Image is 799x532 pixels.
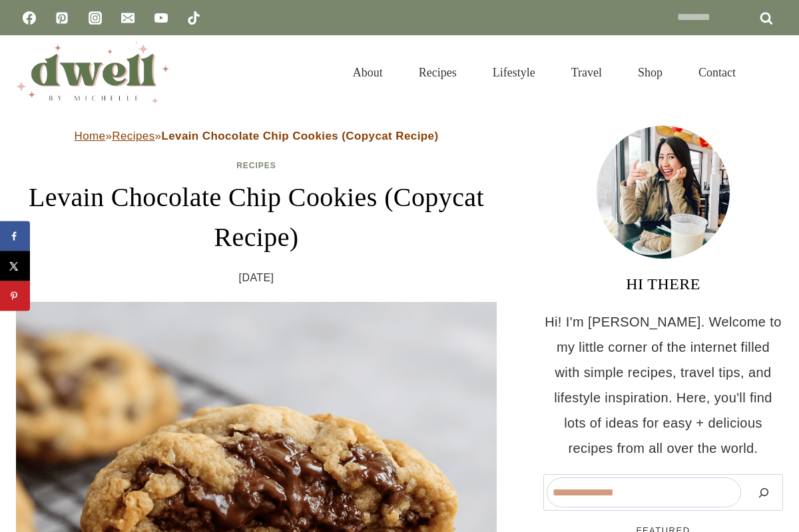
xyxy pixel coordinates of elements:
[75,130,106,142] a: Home
[75,130,439,142] span: » »
[335,49,754,96] nav: Primary Navigation
[180,5,207,31] a: TikTok
[115,5,141,31] a: Email
[16,42,169,103] img: DWELL by michelle
[620,49,680,96] a: Shop
[161,130,438,142] strong: Levain Chocolate Chip Cookies (Copycat Recipe)
[760,61,783,84] button: View Search Form
[82,5,109,31] a: Instagram
[543,272,783,296] h3: HI THERE
[748,477,780,507] button: Search
[239,268,274,288] time: [DATE]
[112,130,154,142] a: Recipes
[16,178,497,257] h1: Levain Chocolate Chip Cookies (Copycat Recipe)
[543,309,783,461] p: Hi! I'm [PERSON_NAME]. Welcome to my little corner of the internet filled with simple recipes, tr...
[401,49,475,96] a: Recipes
[16,5,43,31] a: Facebook
[680,49,754,96] a: Contact
[236,161,276,170] a: Recipes
[553,49,620,96] a: Travel
[335,49,401,96] a: About
[148,5,174,31] a: YouTube
[49,5,75,31] a: Pinterest
[475,49,553,96] a: Lifestyle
